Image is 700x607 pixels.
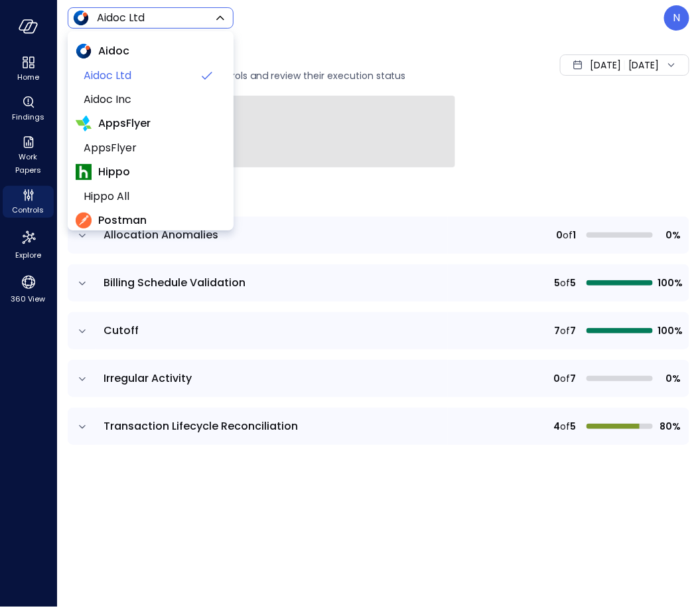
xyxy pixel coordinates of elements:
span: Hippo [98,164,130,180]
img: Hippo [76,164,92,180]
img: Aidoc [76,43,92,59]
li: AppsFlyer [76,136,226,160]
span: Hippo All [84,189,215,205]
span: AppsFlyer [84,140,215,156]
li: Aidoc Ltd [76,64,226,88]
img: Postman [76,213,92,228]
span: Postman [98,213,147,228]
li: Aidoc Inc [76,88,226,112]
img: AppsFlyer [76,116,92,131]
span: Aidoc [98,43,129,59]
li: Hippo All [76,185,226,209]
span: AppsFlyer [98,116,151,131]
span: Aidoc Ltd [84,68,194,84]
span: Aidoc Inc [84,92,215,108]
